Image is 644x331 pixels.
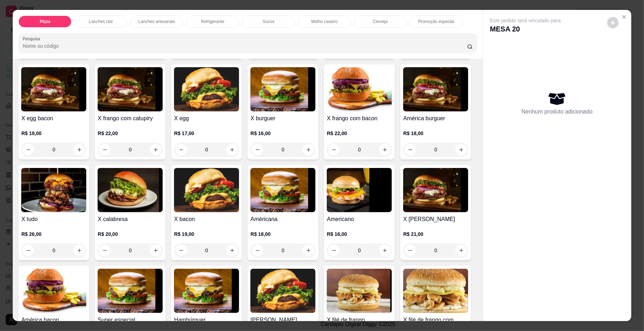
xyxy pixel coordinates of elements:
[21,114,86,123] h4: X egg bacon
[522,108,593,116] p: Nenhum produto adicionado
[21,130,86,137] p: R$ 19,00
[403,215,468,223] h4: X [PERSON_NAME]
[138,19,175,24] p: Lanches artesanais
[201,19,224,24] p: Refrigerante
[250,215,315,223] h4: Américana
[373,19,388,24] p: Cerveja
[40,19,50,24] p: Pizza
[250,269,315,313] img: product-image
[327,130,392,137] p: R$ 22,00
[21,67,86,111] img: product-image
[174,316,239,324] h4: Hambúrguer
[98,130,163,137] p: R$ 22,00
[250,114,315,123] h4: X burguer
[490,24,561,34] p: MESA 20
[174,231,239,238] p: R$ 19,00
[327,269,392,313] img: product-image
[250,168,315,212] img: product-image
[607,17,619,28] button: decrease-product-quantity
[250,130,315,137] p: R$ 16,00
[174,168,239,212] img: product-image
[327,114,392,123] h4: X frango com bacon
[403,130,468,137] p: R$ 18,00
[23,42,467,50] input: Pesquisa
[403,269,468,313] img: product-image
[174,215,239,223] h4: X bacon
[174,130,239,137] p: R$ 17,00
[327,231,392,238] p: R$ 16,00
[619,11,630,23] button: Close
[21,215,86,223] h4: X tudo
[263,19,274,24] p: Sucos
[403,114,468,123] h4: América burguer
[311,19,338,24] p: Molho caseiro
[89,19,113,24] p: Lanches raiz
[403,168,468,212] img: product-image
[327,67,392,111] img: product-image
[174,67,239,111] img: product-image
[174,269,239,313] img: product-image
[21,168,86,212] img: product-image
[250,316,315,324] h4: [PERSON_NAME]
[327,316,392,324] h4: X filé de frango
[21,316,86,324] h4: América bacon
[21,269,86,313] img: product-image
[98,316,163,324] h4: Super especial
[327,168,392,212] img: product-image
[327,215,392,223] h4: Americano
[250,231,315,238] p: R$ 18,00
[403,231,468,238] p: R$ 21,00
[98,269,163,313] img: product-image
[98,114,163,123] h4: X frango com catupiry
[21,231,86,238] p: R$ 26,00
[23,36,42,42] label: Pesquisa
[418,19,454,24] p: Promoção especial
[98,67,163,111] img: product-image
[98,168,163,212] img: product-image
[490,17,561,24] p: Este pedido será vinculado para
[174,114,239,123] h4: X egg
[98,215,163,223] h4: X calabresa
[98,231,163,238] p: R$ 20,00
[250,67,315,111] img: product-image
[403,67,468,111] img: product-image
